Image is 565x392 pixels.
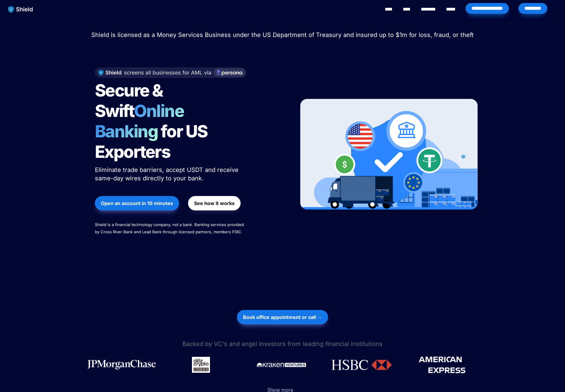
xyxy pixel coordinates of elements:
[95,193,179,213] a: Open an account in 10 minutes
[95,222,245,234] span: Shield is a financial technology company, not a bank. Banking services provided by Cross River Ba...
[95,121,211,162] span: for US Exporters
[101,200,173,206] strong: Open an account in 10 minutes
[188,196,241,210] button: See how it works
[95,196,179,210] button: Open an account in 10 minutes
[188,193,241,213] a: See how it works
[237,310,328,324] button: Book office appointment or call →
[5,3,36,16] img: website logo
[95,166,240,182] span: Eliminate trade barriers, accept USDT and receive same-day wires directly to your bank.
[243,314,322,320] strong: Book office appointment or call →
[91,31,474,38] span: Shield is licensed as a Money Services Business under the US Department of Treasury and insured u...
[95,80,166,121] span: Secure & Swift
[95,101,190,142] span: Online Banking
[182,340,383,348] span: Backed by VC's and angel investors from leading financial institutions
[194,200,235,206] strong: See how it works
[237,307,328,327] a: Book office appointment or call →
